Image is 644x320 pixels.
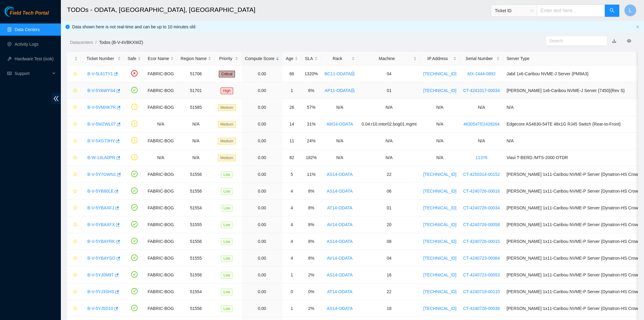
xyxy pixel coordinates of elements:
[463,272,500,277] a: CT-4240723-00053
[70,220,78,229] button: star
[301,166,321,183] td: 11%
[327,205,352,210] a: AT14-ODATA
[321,149,358,166] td: N/A
[10,10,49,16] span: Field Tech Portal
[607,36,621,46] button: download
[358,66,420,82] td: 04
[144,233,177,250] td: FABRIC-BOG
[301,66,321,82] td: 1320%
[87,71,113,76] a: B-V-5L61TY1
[358,99,420,116] td: N/A
[131,238,138,244] span: check-circle
[321,133,358,149] td: N/A
[476,155,488,160] a: 11376
[327,239,353,244] a: AS14-ODATA
[358,283,420,300] td: 22
[221,305,233,312] span: Low
[242,82,282,99] td: 0.00
[420,149,460,166] td: N/A
[358,116,420,133] td: 0.04:r10.mtor02.bog01.mgmt
[627,39,631,43] span: eye
[73,256,77,261] span: star
[463,122,499,126] a: 463054TE2428264
[73,206,77,211] span: star
[70,270,78,280] button: star
[242,216,282,233] td: 0.00
[177,149,215,166] td: N/A
[282,116,301,133] td: 14
[177,283,215,300] td: 51554
[131,204,138,211] span: check-circle
[242,283,282,300] td: 0.00
[131,87,138,93] span: check-circle
[99,40,143,45] a: Todos (B-V-4VBKXWZ)
[358,183,420,200] td: 06
[467,71,496,76] a: MX-2444-0892
[351,88,355,93] span: lock
[423,289,457,294] a: [TECHNICAL_ID]
[610,8,614,14] span: search
[423,239,457,244] a: [TECHNICAL_ID]
[144,166,177,183] td: FABRIC-BOG
[131,137,138,144] span: exclamation-circle
[327,122,353,126] a: AM14-ODATA
[144,82,177,99] td: FABRIC-BOG
[242,250,282,267] td: 0.00
[218,138,236,144] span: Medium
[70,153,78,162] button: star
[301,216,321,233] td: 8%
[177,267,215,283] td: 51556
[242,149,282,166] td: 0.00
[325,88,355,93] a: AP11-ODATAlock
[177,233,215,250] td: 51556
[301,99,321,116] td: 57%
[358,250,420,267] td: 04
[218,121,236,128] span: Medium
[463,172,500,177] a: CT-4250314-00152
[242,166,282,183] td: 0.00
[624,4,636,16] button: L
[463,88,500,93] a: CT-4241017-00034
[358,300,420,317] td: 18
[358,149,420,166] td: N/A
[177,66,215,82] td: 51706
[70,203,78,213] button: star
[70,236,78,246] button: star
[218,104,236,111] span: Medium
[177,200,215,216] td: 51554
[242,116,282,133] td: 0.00
[282,133,301,149] td: 11
[358,267,420,283] td: 16
[87,88,115,93] a: B-V-5YAWYS4
[70,86,78,95] button: star
[282,82,301,99] td: 1
[321,99,358,116] td: N/A
[87,105,116,110] a: B-V-5VMHK7R
[358,233,420,250] td: 08
[131,120,138,127] span: exclamation-circle
[301,200,321,216] td: 8%
[144,300,177,317] td: FABRIC-BOG
[301,267,321,283] td: 2%
[358,82,420,99] td: 01
[327,306,353,311] a: AS14-ODATA
[73,222,77,227] span: star
[177,216,215,233] td: 51555
[131,221,138,227] span: check-circle
[177,300,215,317] td: 51556
[131,288,138,294] span: check-circle
[242,300,282,317] td: 0.00
[87,172,116,177] a: B-V-5Y7GWN1
[301,233,321,250] td: 8%
[70,304,78,313] button: star
[87,256,115,261] a: B-V-5YBAYSO
[70,186,78,196] button: star
[420,99,460,116] td: N/A
[358,216,420,233] td: 20
[301,116,321,133] td: 31%
[327,272,353,277] a: AS14-ODATA
[420,116,460,133] td: N/A
[463,289,500,294] a: CT-4240718-00110
[423,256,457,261] a: [TECHNICAL_ID]
[73,122,77,127] span: star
